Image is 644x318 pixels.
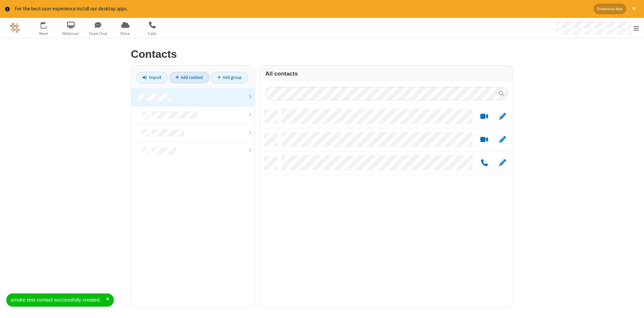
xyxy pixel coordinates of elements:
span: Drive [113,31,138,37]
button: Call by phone [478,158,491,167]
h2: Contacts [131,48,513,60]
span: Webinars [58,31,84,37]
span: Meet [31,31,56,37]
button: Edit [496,158,509,167]
div: smoke test contact successfully created. [11,296,106,304]
a: Add contact [169,72,210,83]
a: Add group [211,72,248,83]
button: Edit [496,135,509,144]
img: QA Selenium DO NOT DELETE OR CHANGE [10,23,20,33]
button: Start a video meeting [478,135,491,144]
button: Edit [496,112,509,121]
button: Download App [594,4,626,14]
span: Calls [140,31,165,37]
div: For the best user experience install our desktop apps. [15,5,589,13]
span: Team Chat [86,31,111,37]
div: Open menu [549,18,644,38]
a: Import [136,72,168,83]
div: grid [260,105,513,308]
h3: All contacts [265,71,508,77]
button: Logo [2,18,28,38]
button: Start a video meeting [478,112,491,121]
button: Close alert [629,4,639,14]
div: 2 [45,21,50,27]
